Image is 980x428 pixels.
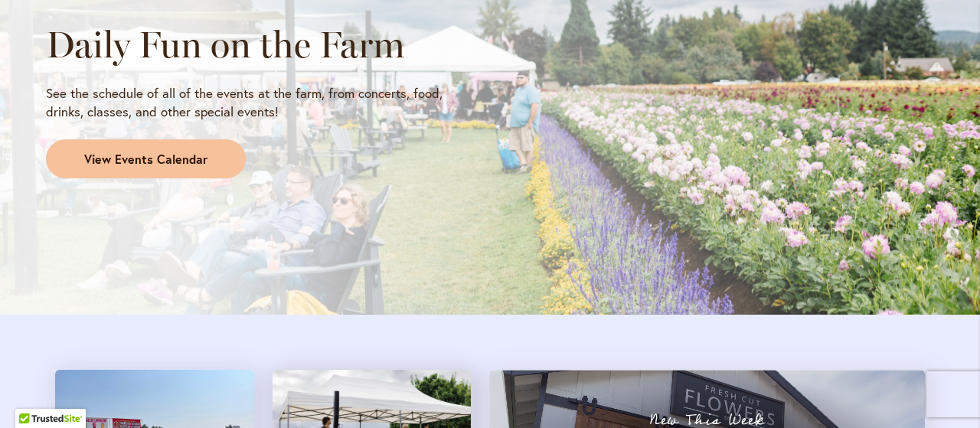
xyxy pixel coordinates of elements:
[517,413,897,428] p: New This Week
[46,139,246,179] a: View Events Calendar
[46,84,476,121] p: See the schedule of all of the events at the farm, from concerts, food, drinks, classes, and othe...
[46,23,476,66] h2: Daily Fun on the Farm
[84,151,207,168] span: View Events Calendar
